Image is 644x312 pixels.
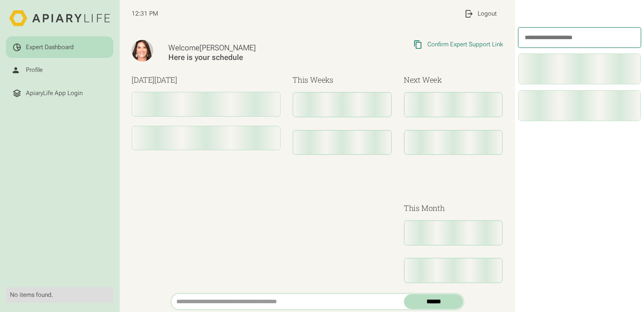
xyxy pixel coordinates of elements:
span: [PERSON_NAME] [200,43,256,52]
h3: This Weeks [292,74,391,86]
a: Expert Dashboard [6,36,113,58]
span: 12:31 PM [132,10,158,18]
div: Welcome [168,43,334,53]
a: Profile [6,60,113,81]
span: [DATE] [154,75,177,85]
div: Confirm Expert Support Link [427,41,503,48]
div: Here is your schedule [168,53,334,62]
div: No items found. [10,291,109,299]
div: Logout [478,10,497,18]
a: ApiaryLife App Login [6,82,113,104]
h3: This Month [404,203,503,214]
div: ApiaryLife App Login [26,89,83,97]
div: Profile [26,66,43,74]
h3: Next Week [404,74,503,86]
h3: [DATE] [132,74,280,86]
div: Expert Dashboard [26,44,74,51]
a: Logout [458,3,503,25]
